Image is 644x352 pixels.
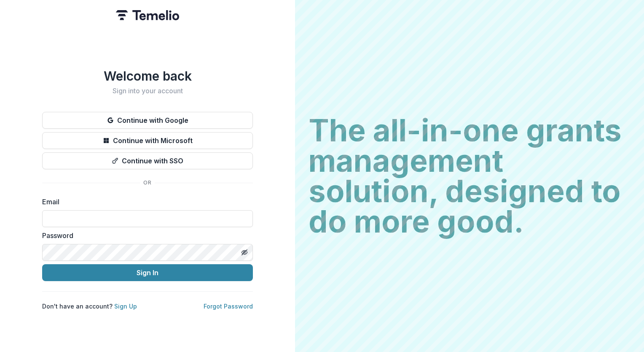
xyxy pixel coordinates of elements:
button: Continue with Google [42,112,253,129]
button: Toggle password visibility [238,246,251,259]
h1: Welcome back [42,68,253,84]
button: Continue with SSO [42,152,253,169]
label: Email [42,197,248,207]
button: Continue with Microsoft [42,132,253,149]
p: Don't have an account? [42,302,137,311]
a: Forgot Password [204,303,253,310]
img: Temelio [116,10,179,20]
label: Password [42,230,248,241]
h2: Sign into your account [42,87,253,95]
a: Sign Up [114,303,137,310]
button: Sign In [42,264,253,281]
